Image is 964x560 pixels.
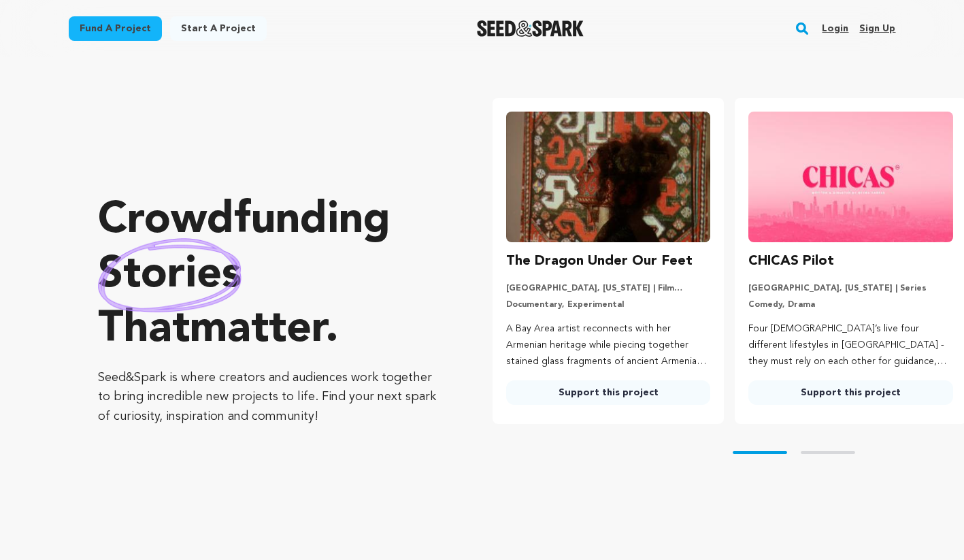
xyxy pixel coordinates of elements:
a: Start a project [170,16,267,41]
img: CHICAS Pilot image [748,112,953,242]
a: Support this project [506,380,711,405]
a: Sign up [859,18,895,39]
p: Seed&Spark is where creators and audiences work together to bring incredible new projects to life... [98,368,438,427]
a: Support this project [748,380,953,405]
p: Documentary, Experimental [506,299,711,310]
img: hand sketched image [98,238,242,312]
p: [GEOGRAPHIC_DATA], [US_STATE] | Film Feature [506,283,711,294]
p: Crowdfunding that . [98,194,438,357]
a: Fund a project [69,16,162,41]
p: A Bay Area artist reconnects with her Armenian heritage while piecing together stained glass frag... [506,321,711,369]
p: Four [DEMOGRAPHIC_DATA]’s live four different lifestyles in [GEOGRAPHIC_DATA] - they must rely on... [748,321,953,369]
h3: CHICAS Pilot [748,250,834,272]
p: [GEOGRAPHIC_DATA], [US_STATE] | Series [748,283,953,294]
img: The Dragon Under Our Feet image [506,112,711,242]
p: Comedy, Drama [748,299,953,310]
img: Seed&Spark Logo Dark Mode [477,20,584,37]
a: Seed&Spark Homepage [477,20,584,37]
a: Login [822,18,848,39]
h3: The Dragon Under Our Feet [506,250,693,272]
span: matter [190,308,325,352]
